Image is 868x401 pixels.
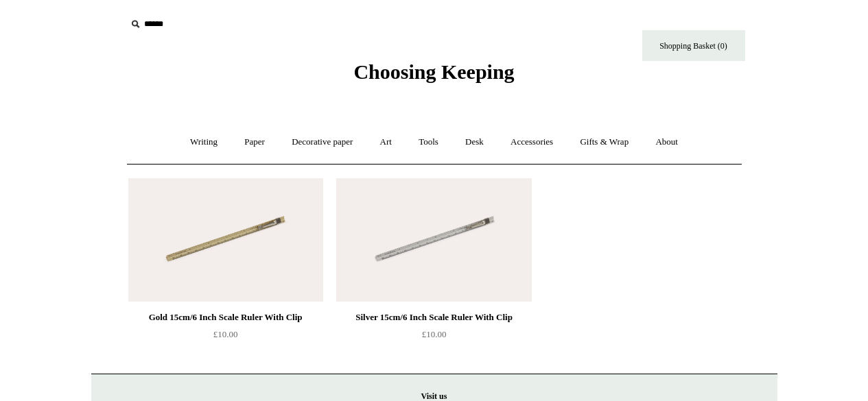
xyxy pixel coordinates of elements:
[232,124,277,160] a: Paper
[498,124,565,160] a: Accessories
[128,309,323,365] a: Gold 15cm/6 Inch Scale Ruler With Clip £10.00
[642,30,745,61] a: Shopping Basket (0)
[128,178,323,302] a: Gold 15cm/6 Inch Scale Ruler With Clip Gold 15cm/6 Inch Scale Ruler With Clip
[336,178,531,302] img: Silver 15cm/6 Inch Scale Ruler With Clip
[353,60,514,83] span: Choosing Keeping
[213,329,238,339] span: £10.00
[453,124,496,160] a: Desk
[368,124,404,160] a: Art
[336,309,531,365] a: Silver 15cm/6 Inch Scale Ruler With Clip £10.00
[643,124,690,160] a: About
[406,124,451,160] a: Tools
[567,124,641,160] a: Gifts & Wrap
[279,124,365,160] a: Decorative paper
[353,71,514,81] a: Choosing Keeping
[421,391,447,401] strong: Visit us
[340,309,528,326] div: Silver 15cm/6 Inch Scale Ruler With Clip
[422,329,447,339] span: £10.00
[128,178,323,302] img: Gold 15cm/6 Inch Scale Ruler With Clip
[178,124,230,160] a: Writing
[336,178,531,302] a: Silver 15cm/6 Inch Scale Ruler With Clip Silver 15cm/6 Inch Scale Ruler With Clip
[132,309,320,326] div: Gold 15cm/6 Inch Scale Ruler With Clip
